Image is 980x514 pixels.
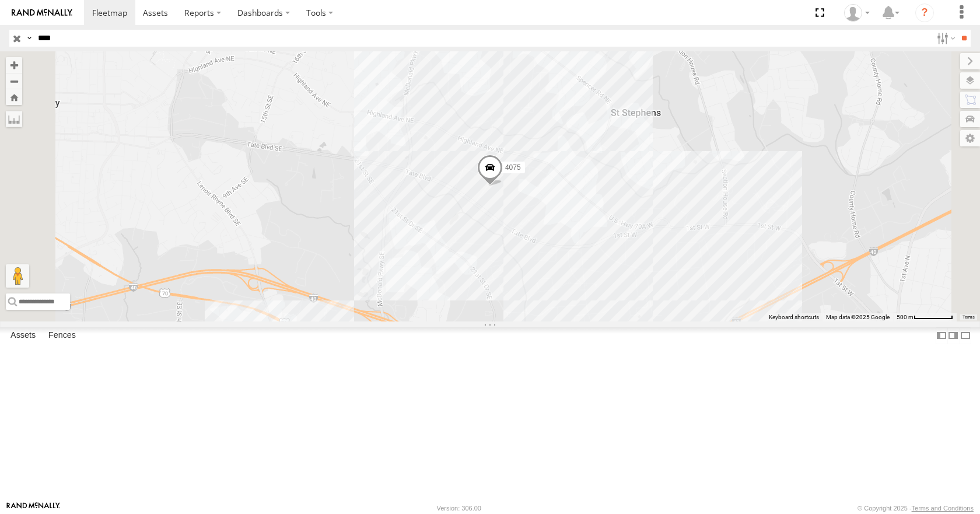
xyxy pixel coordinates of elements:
div: Todd Sigmon [840,4,874,22]
label: Search Query [24,30,34,47]
label: Assets [5,328,41,344]
button: Drag Pegman onto the map to open Street View [6,264,29,288]
div: Version: 306.00 [437,505,481,512]
label: Measure [6,111,22,127]
span: 500 m [897,314,914,320]
button: Zoom out [6,73,22,89]
label: Hide Summary Table [960,327,971,344]
button: Zoom Home [6,89,22,105]
label: Fences [43,328,82,344]
span: 4075 [505,164,521,172]
a: Visit our Website [6,502,60,514]
button: Keyboard shortcuts [769,313,819,321]
div: © Copyright 2025 - [857,505,974,512]
label: Dock Summary Table to the Right [947,327,959,344]
button: Map Scale: 500 m per 64 pixels [893,313,957,321]
i: ? [915,4,934,22]
label: Map Settings [960,130,980,146]
a: Terms (opens in new tab) [963,314,975,319]
label: Search Filter Options [932,30,957,47]
label: Dock Summary Table to the Left [936,327,947,344]
img: rand-logo.svg [12,9,72,17]
span: Map data ©2025 Google [826,314,890,320]
button: Zoom in [6,57,22,73]
a: Terms and Conditions [912,505,974,512]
